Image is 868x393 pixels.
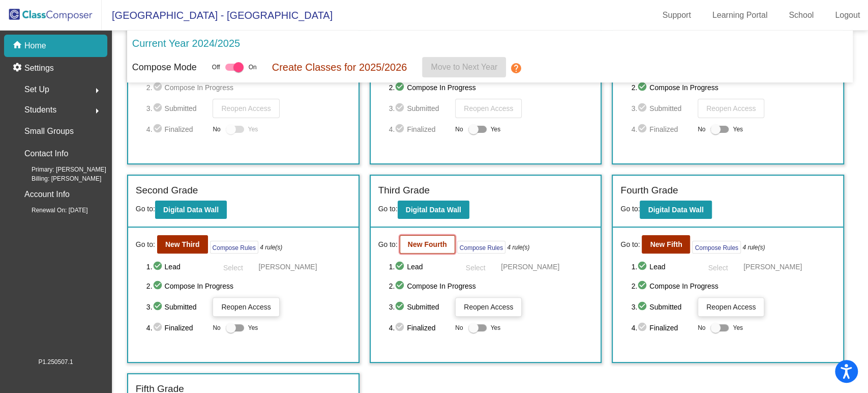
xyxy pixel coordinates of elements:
label: Fourth Grade [620,183,678,198]
mat-icon: arrow_right [91,105,103,117]
span: 3. Submitted [146,301,208,313]
span: 4. Finalized [631,123,693,135]
span: Reopen Access [221,104,271,113]
mat-icon: help [510,62,522,74]
span: 4. Finalized [389,123,451,135]
span: Select [708,264,728,272]
p: Settings [24,62,54,74]
button: New Fourth [400,235,455,254]
button: Select [213,259,253,275]
span: No [213,125,220,134]
button: Digital Data Wall [640,201,711,219]
p: Create Classes for 2025/2026 [272,60,407,75]
span: Move to Next Year [431,63,497,71]
mat-icon: check_circle [395,322,407,334]
button: Reopen Access [698,99,764,118]
mat-icon: check_circle [637,123,649,135]
p: Current Year 2024/2025 [132,36,240,51]
span: Billing: [PERSON_NAME] [15,174,101,183]
span: 4. Finalized [146,322,208,334]
i: 4 rule(s) [742,243,765,252]
span: Reopen Access [706,303,756,311]
mat-icon: check_circle [395,301,407,313]
span: 2. Compose In Progress [631,81,835,94]
mat-icon: check_circle [153,81,165,94]
span: Reopen Access [706,104,756,113]
span: Yes [733,322,743,334]
mat-icon: check_circle [153,280,165,292]
mat-icon: check_circle [153,102,165,115]
label: Third Grade [378,183,430,198]
b: Digital Data Wall [648,206,703,214]
mat-icon: check_circle [637,280,649,292]
span: Select [466,264,486,272]
span: 3. Submitted [146,102,208,115]
a: Learning Portal [704,7,776,23]
span: No [698,125,705,134]
mat-icon: settings [12,62,24,74]
span: Go to: [378,205,398,213]
p: Compose Mode [132,61,197,74]
span: 4. Finalized [631,322,693,334]
p: Contact Info [24,147,68,161]
span: On [249,63,257,72]
button: Digital Data Wall [398,201,469,219]
mat-icon: arrow_right [91,85,103,97]
mat-icon: check_circle [395,81,407,94]
span: Reopen Access [464,303,513,311]
span: 3. Submitted [631,301,693,313]
span: Yes [248,322,258,334]
span: Reopen Access [464,104,513,113]
span: Students [24,103,56,117]
span: No [698,323,705,332]
button: Move to Next Year [422,57,506,77]
button: Select [455,259,496,275]
span: 3. Submitted [389,102,451,115]
button: Digital Data Wall [155,201,227,219]
span: 1. Lead [631,261,693,273]
span: Go to: [378,239,398,250]
button: Reopen Access [213,99,279,118]
span: Yes [491,322,501,334]
label: Second Grade [136,183,198,198]
button: New Third [157,235,208,254]
span: Renewal On: [DATE] [15,206,87,215]
a: Logout [827,7,868,23]
b: New Fifth [650,240,682,248]
span: No [455,125,463,134]
span: Go to: [620,239,640,250]
span: No [455,323,463,332]
span: 4. Finalized [389,322,451,334]
mat-icon: check_circle [153,123,165,135]
mat-icon: check_circle [395,280,407,292]
span: Go to: [620,205,640,213]
p: Small Groups [24,124,74,138]
button: New Fifth [642,235,690,254]
mat-icon: check_circle [637,261,649,273]
span: [PERSON_NAME] [258,262,317,272]
span: Go to: [136,239,155,250]
i: 4 rule(s) [260,243,282,252]
span: 2. Compose In Progress [146,81,351,94]
button: Reopen Access [213,297,279,317]
i: 4 rule(s) [507,243,529,252]
mat-icon: check_circle [395,123,407,135]
button: Compose Rules [457,241,505,254]
span: No [213,323,220,332]
p: Account Info [24,187,70,202]
span: [GEOGRAPHIC_DATA] - [GEOGRAPHIC_DATA] [102,7,333,23]
b: New Third [165,240,200,248]
mat-icon: check_circle [153,301,165,313]
button: Reopen Access [698,297,764,317]
button: Reopen Access [455,99,522,118]
button: Reopen Access [455,297,522,317]
mat-icon: check_circle [153,261,165,273]
span: Go to: [136,205,155,213]
span: Off [212,63,220,72]
span: Set Up [24,82,49,97]
span: Yes [733,123,743,135]
span: 4. Finalized [146,123,208,135]
span: 2. Compose In Progress [389,280,593,292]
span: Yes [491,123,501,135]
button: Compose Rules [210,241,258,254]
